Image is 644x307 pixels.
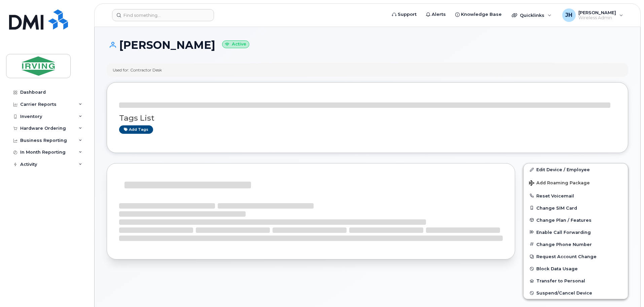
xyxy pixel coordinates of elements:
h3: Tags List [119,114,616,122]
button: Suspend/Cancel Device [524,287,628,299]
div: Used for: Contractor Desk [113,67,162,73]
button: Reset Voicemail [524,190,628,202]
a: Add tags [119,125,153,134]
button: Change Phone Number [524,238,628,250]
button: Change Plan / Features [524,214,628,226]
span: Change Plan / Features [536,217,592,222]
button: Transfer to Personal [524,275,628,287]
button: Change SIM Card [524,202,628,214]
button: Block Data Usage [524,263,628,275]
span: Suspend/Cancel Device [536,290,592,296]
small: Active [222,40,249,48]
a: Edit Device / Employee [524,163,628,176]
button: Enable Call Forwarding [524,226,628,238]
span: Enable Call Forwarding [536,229,591,235]
button: Add Roaming Package [524,176,628,189]
span: Add Roaming Package [529,180,590,187]
button: Request Account Change [524,250,628,263]
h1: [PERSON_NAME] [107,39,628,51]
